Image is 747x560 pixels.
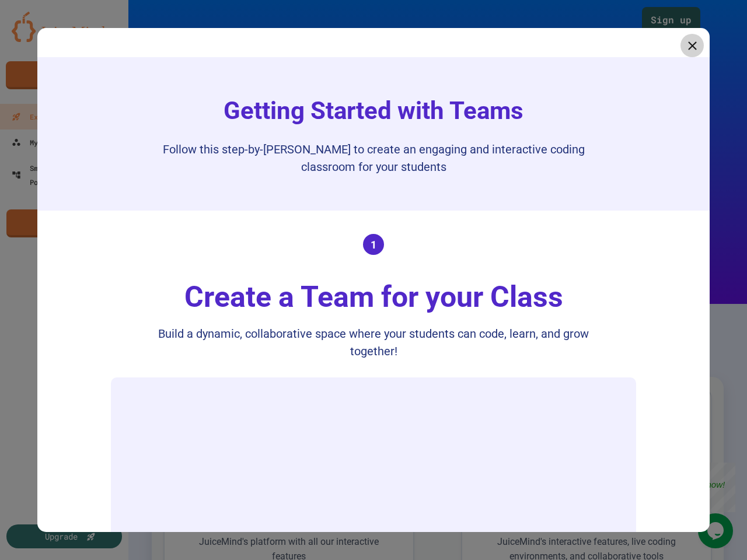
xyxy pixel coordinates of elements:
div: Create a Team for your Class [173,275,575,319]
div: Build a dynamic, collaborative space where your students can code, learn, and grow together! [140,325,607,360]
div: 1 [363,234,384,255]
p: Chat with us now! [6,17,75,27]
h1: Getting Started with Teams [212,92,535,129]
p: Follow this step-by-[PERSON_NAME] to create an engaging and interactive coding classroom for your... [140,141,607,176]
